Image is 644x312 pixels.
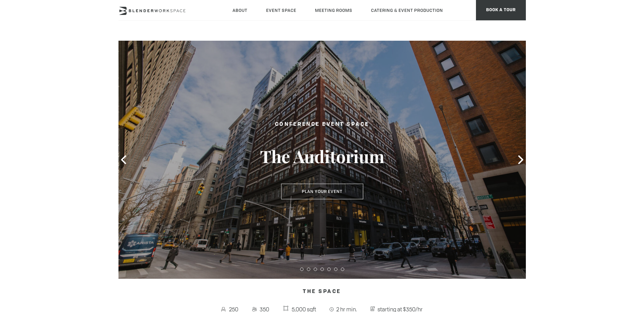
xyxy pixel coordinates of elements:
[244,120,400,129] h2: Conference Event Space
[118,286,526,298] h4: The Space
[281,184,363,199] button: Plan Your Event
[244,146,400,167] h3: The Auditorium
